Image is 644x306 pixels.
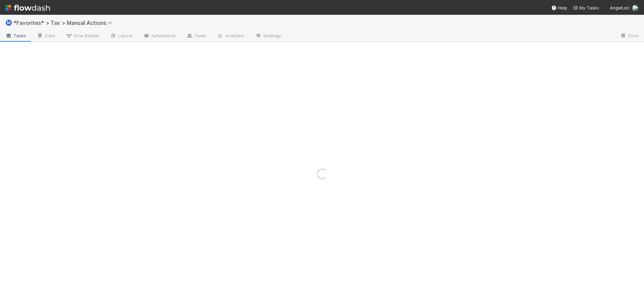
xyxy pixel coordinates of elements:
a: Data [32,31,60,42]
a: Team [181,31,212,42]
span: Ⓜ️ [5,20,12,26]
span: Flow Builder [66,32,99,39]
img: logo-inverted-e16ddd16eac7371096b0.svg [5,2,50,13]
a: Layout [105,31,138,42]
span: Tasks [5,32,26,39]
div: Help [551,4,567,11]
a: Flow Builder [60,31,105,42]
img: avatar_37569647-1c78-4889-accf-88c08d42a236.png [632,5,639,11]
a: Docs [615,31,644,42]
a: Analytics [212,31,250,42]
span: My Tasks [573,5,599,10]
span: AngelList [610,5,629,10]
a: Automation [138,31,181,42]
a: Settings [250,31,286,42]
span: *Favorites* > Tax > Manual Actions [13,19,116,26]
a: My Tasks [573,4,599,11]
